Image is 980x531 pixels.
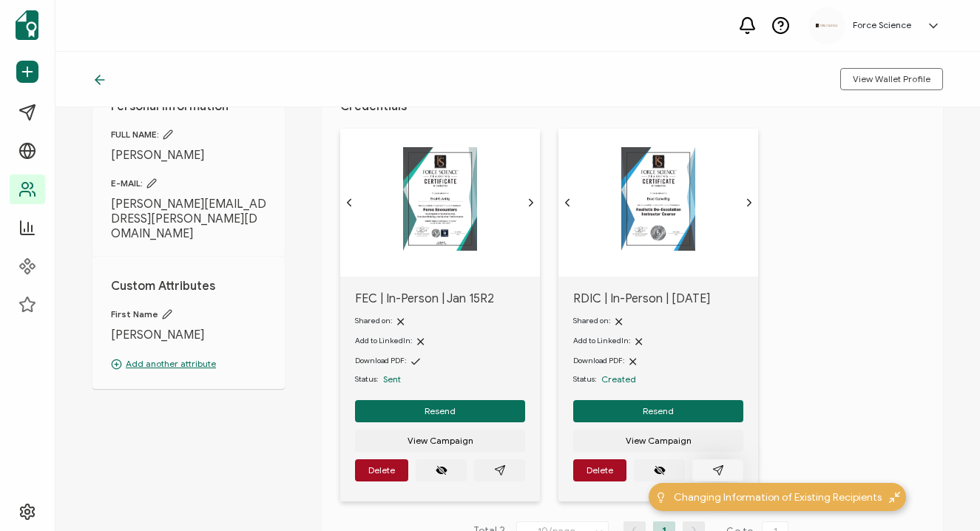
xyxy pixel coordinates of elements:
[853,20,911,30] h5: Force Science
[906,460,980,531] iframe: Chat Widget
[674,490,882,505] span: Changing Information of Existing Recipients
[712,464,724,476] ion-icon: paper plane outline
[111,129,266,141] span: FULL NAME:
[525,197,537,209] ion-icon: chevron forward outline
[343,197,355,209] ion-icon: chevron back outline
[573,459,626,481] button: Delete
[573,316,610,325] span: Shared on:
[355,356,406,365] span: Download PDF:
[654,464,666,476] ion-icon: eye off
[573,356,624,365] span: Download PDF:
[601,373,636,385] span: Created
[573,291,743,306] span: RDIC | In-Person | [DATE]
[111,328,266,342] span: [PERSON_NAME]
[16,10,38,40] img: sertifier-logomark-colored.svg
[626,436,692,445] span: View Campaign
[425,407,456,416] span: Resend
[111,357,266,371] p: Add another attribute
[368,466,395,475] span: Delete
[383,373,401,385] span: Sent
[573,373,596,385] span: Status:
[408,436,473,445] span: View Campaign
[573,336,630,345] span: Add to LinkedIn:
[436,464,447,476] ion-icon: eye off
[355,400,525,422] button: Resend
[853,75,930,84] span: View Wallet Profile
[355,336,412,345] span: Add to LinkedIn:
[111,279,266,294] h1: Custom Attributes
[111,177,266,189] span: E-MAIL:
[111,197,266,241] span: [PERSON_NAME][EMAIL_ADDRESS][PERSON_NAME][DOMAIN_NAME]
[561,197,573,209] ion-icon: chevron back outline
[643,407,674,416] span: Resend
[111,148,266,163] span: [PERSON_NAME]
[355,291,525,306] span: FEC | In-Person | Jan 15R2
[816,24,838,27] img: d96c2383-09d7-413e-afb5-8f6c84c8c5d6.png
[573,430,743,452] button: View Campaign
[355,316,392,325] span: Shared on:
[111,308,266,320] span: First Name
[587,466,613,475] span: Delete
[889,492,900,503] img: minimize-icon.svg
[494,464,506,476] ion-icon: paper plane outline
[355,373,378,385] span: Status:
[355,430,525,452] button: View Campaign
[743,197,755,209] ion-icon: chevron forward outline
[355,459,408,481] button: Delete
[573,400,743,422] button: Resend
[840,68,943,90] button: View Wallet Profile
